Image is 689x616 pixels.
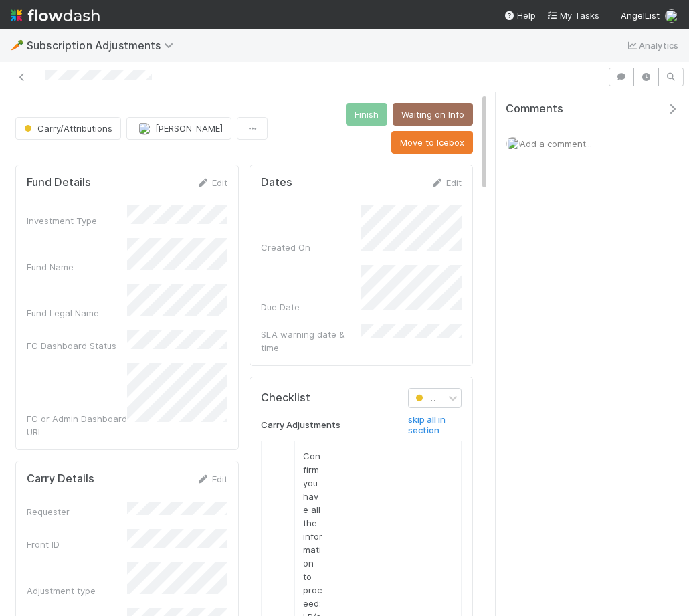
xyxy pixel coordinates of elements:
[408,415,462,441] a: skip all in section
[27,472,94,486] h5: Carry Details
[520,138,592,149] span: Add a comment...
[506,137,520,150] img: avatar_18c010e4-930e-4480-823a-7726a265e9dd.png
[11,4,100,27] img: logo-inverted-e16ddd16eac7371096b0.svg
[261,328,361,354] div: SLA warning date & time
[621,10,660,21] span: AngelList
[547,9,599,22] a: My Tasks
[27,538,127,551] div: Front ID
[506,102,563,116] span: Comments
[261,300,361,314] div: Due Date
[11,39,24,51] span: 🥕
[27,260,127,274] div: Fund Name
[15,117,121,140] button: Carry/Attributions
[27,39,180,52] span: Subscription Adjustments
[27,584,127,597] div: Adjustment type
[408,415,462,435] h6: skip all in section
[547,10,599,21] span: My Tasks
[261,176,292,189] h5: Dates
[27,176,91,189] h5: Fund Details
[430,177,462,188] a: Edit
[155,123,223,134] span: [PERSON_NAME]
[21,123,112,134] span: Carry/Attributions
[126,117,231,140] button: [PERSON_NAME]
[504,9,536,22] div: Help
[27,214,127,227] div: Investment Type
[138,122,151,135] img: avatar_b18de8e2-1483-4e81-aa60-0a3d21592880.png
[393,103,473,126] button: Waiting on Info
[196,177,227,188] a: Edit
[27,505,127,518] div: Requester
[261,420,340,431] h6: Carry Adjustments
[196,474,227,484] a: Edit
[413,393,498,403] span: Carry/Attributions
[625,37,678,54] a: Analytics
[27,412,127,439] div: FC or Admin Dashboard URL
[346,103,387,126] button: Finish
[261,391,310,405] h5: Checklist
[391,131,473,154] button: Move to Icebox
[27,306,127,320] div: Fund Legal Name
[27,339,127,352] div: FC Dashboard Status
[665,9,678,23] img: avatar_18c010e4-930e-4480-823a-7726a265e9dd.png
[261,241,361,254] div: Created On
